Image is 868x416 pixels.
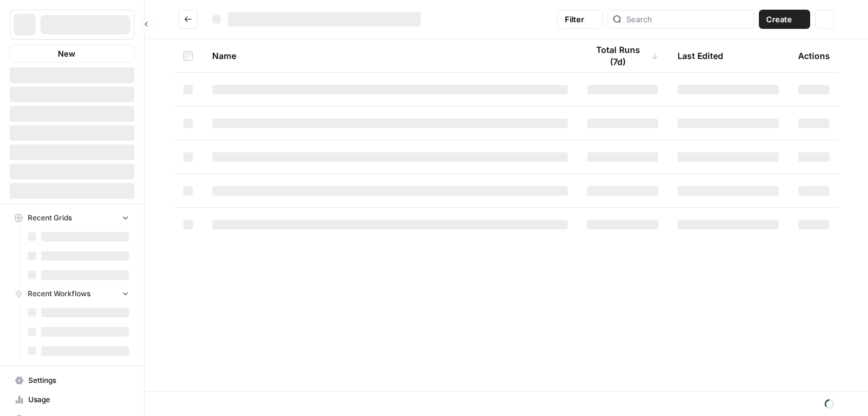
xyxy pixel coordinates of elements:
a: Usage [10,390,134,409]
button: Filter [557,10,603,29]
a: Settings [10,371,134,390]
div: Name [212,39,568,72]
button: New [10,45,134,63]
button: Go back [178,10,198,29]
button: Create [759,10,810,29]
div: Actions [798,39,830,72]
button: Recent Workflows [10,285,134,303]
span: Create [766,13,792,25]
span: Filter [565,13,584,25]
span: New [58,48,75,60]
button: Recent Grids [10,209,134,227]
div: Total Runs (7d) [587,39,658,72]
div: Last Edited [678,39,723,72]
span: Recent Workflows [28,288,90,299]
span: Settings [28,375,129,386]
span: Usage [28,394,129,405]
span: Recent Grids [28,213,72,223]
input: Search [626,13,749,25]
